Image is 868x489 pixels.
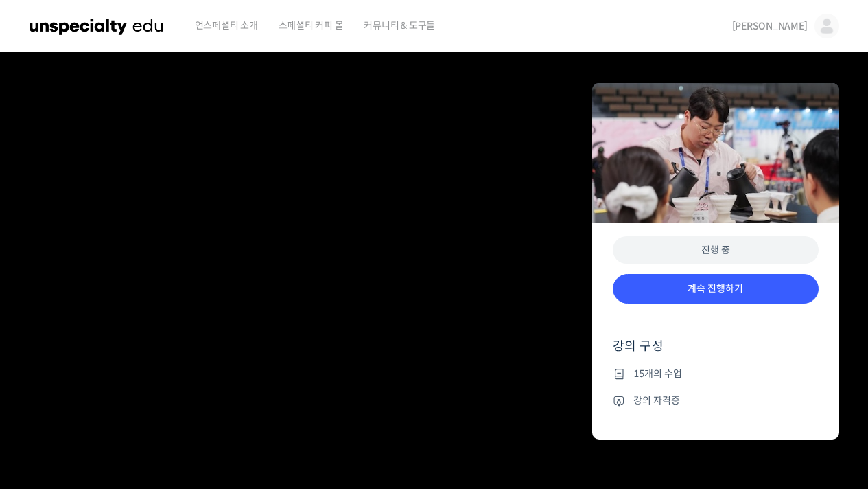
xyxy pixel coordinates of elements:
[613,392,819,409] li: 강의 자격증
[613,236,819,264] div: 진행 중
[613,338,819,365] h4: 강의 구성
[613,274,819,304] a: 계속 진행하기
[613,365,819,382] li: 15개의 수업
[732,20,808,32] span: [PERSON_NAME]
